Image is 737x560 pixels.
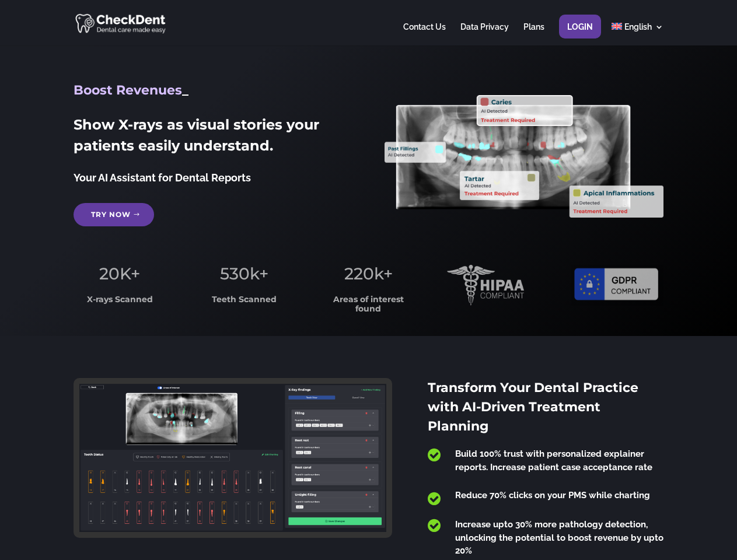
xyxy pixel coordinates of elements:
[460,23,509,45] a: Data Privacy
[428,447,441,463] span: 
[74,82,182,98] span: Boost Revenues
[74,114,352,162] h2: Show X-rays as visual stories your patients easily understand.
[624,22,652,32] span: English
[99,264,140,283] span: 20K+
[75,12,167,34] img: CheckDent AI
[612,23,663,45] a: English
[455,519,663,556] span: Increase upto 30% more pathology detection, unlocking the potential to boost revenue by upto 20%
[323,295,415,319] h3: Areas of interest found
[385,95,663,218] img: X_Ray_annotated
[455,449,652,473] span: Build 100% trust with personalized explainer reports. Increase patient case acceptance rate
[344,264,393,283] span: 220k+
[403,23,446,45] a: Contact Us
[182,82,188,98] span: _
[455,490,650,501] span: Reduce 70% clicks on your PMS while charting
[74,171,251,184] span: Your AI Assistant for Dental Reports
[428,518,441,533] span: 
[220,264,268,283] span: 530k+
[523,23,544,45] a: Plans
[567,23,593,45] a: Login
[74,203,154,226] a: Try Now
[428,380,638,434] span: Transform Your Dental Practice with AI-Driven Treatment Planning
[428,491,441,506] span: 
